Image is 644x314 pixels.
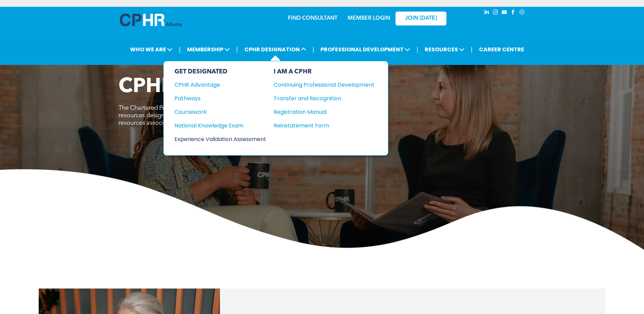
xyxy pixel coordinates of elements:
a: CPHR Advantage [174,81,266,89]
div: Coursework [174,108,257,116]
img: A blue and white logo for cp alberta [120,14,182,26]
li: | [471,42,473,56]
li: | [179,42,181,56]
a: National Knowledge Exam [174,121,266,130]
span: CPHR DESIGNATION [242,43,308,56]
a: instagram [492,8,499,18]
li: | [236,42,238,56]
div: Continuing Professional Development [274,81,364,89]
a: Transfer and Recognition [274,94,374,103]
li: | [417,42,418,56]
span: CPHR Advantage [118,77,288,97]
a: Registration Manual [274,108,374,116]
span: PROFESSIONAL DEVELOPMENT [318,43,412,56]
a: MEMBER LOGIN [348,16,390,21]
a: linkedin [483,8,491,18]
a: JOIN [DATE] [395,12,446,25]
a: Coursework [174,108,266,116]
a: Reinstatement Form [274,121,374,130]
a: Social network [518,8,526,18]
span: JOIN [DATE] [405,15,437,22]
a: CAREER CENTRE [477,43,526,56]
a: facebook [510,8,517,18]
div: Experience Validation Assessment [174,135,257,143]
div: Reinstatement Form [274,121,364,130]
a: Pathways [174,94,266,103]
span: RESOURCES [423,43,466,56]
span: WHO WE ARE [128,43,174,56]
a: youtube [501,8,508,18]
li: | [313,42,314,56]
div: National Knowledge Exam [174,121,257,130]
span: MEMBERSHIP [185,43,232,56]
span: The Chartered Professional in Human Resources (CPHR) is the only human resources designation reco... [118,105,319,126]
a: Experience Validation Assessment [174,135,266,143]
a: FIND CONSULTANT [288,16,337,21]
div: Pathways [174,94,257,103]
div: GET DESIGNATED [174,68,266,75]
div: CPHR Advantage [174,81,257,89]
a: Continuing Professional Development [274,81,374,89]
div: Registration Manual [274,108,364,116]
div: Transfer and Recognition [274,94,364,103]
div: I AM A CPHR [274,68,374,75]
